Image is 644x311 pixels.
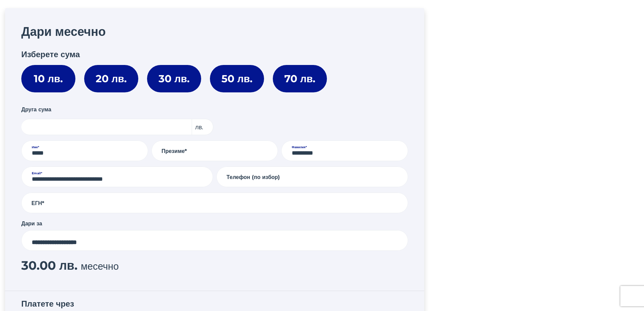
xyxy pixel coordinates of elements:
[59,258,77,273] span: лв.
[21,24,408,39] h2: Дари месечно
[21,258,56,273] span: 30.00
[21,50,408,60] h3: Изберете сума
[210,65,264,92] label: 50 лв.
[273,65,327,92] label: 70 лв.
[21,105,51,114] label: Друга сума
[191,119,213,135] span: лв.
[147,65,201,92] label: 30 лв.
[84,65,138,92] label: 20 лв.
[81,260,119,272] span: месечно
[21,65,75,92] label: 10 лв.
[21,219,42,227] label: Дари за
